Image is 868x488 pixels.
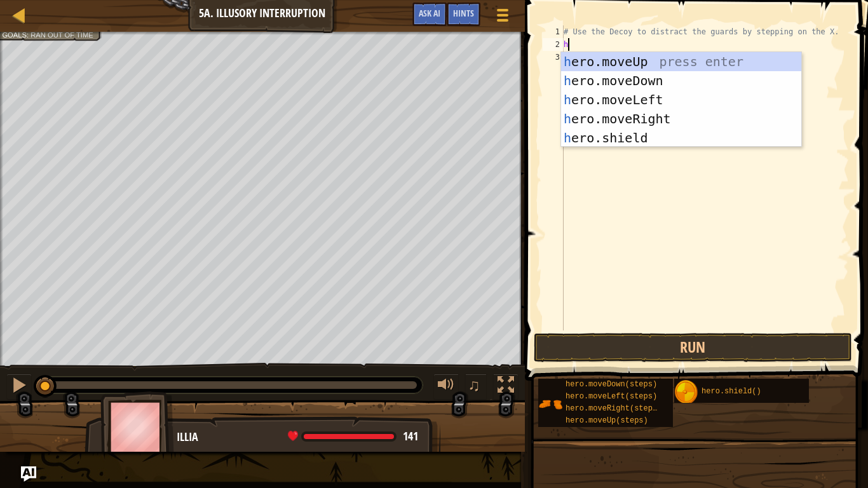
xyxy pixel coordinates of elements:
span: ♫ [468,376,480,395]
img: portrait.png [538,392,562,416]
button: Show game menu [487,3,519,32]
button: Ask AI [412,3,447,26]
img: portrait.png [674,380,698,404]
span: hero.moveDown(steps) [566,380,657,389]
span: hero.shield() [702,387,761,396]
div: 2 [543,38,564,51]
div: Illia [177,429,428,445]
button: Ctrl + P: Pause [6,374,32,400]
span: 141 [403,428,418,444]
button: Run [534,333,852,362]
div: 1 [543,25,564,38]
span: Hints [453,7,474,19]
button: ♫ [465,374,487,400]
button: Adjust volume [433,374,459,400]
button: Toggle fullscreen [493,374,519,400]
span: hero.moveUp(steps) [566,416,648,425]
span: Ask AI [419,7,440,19]
button: Ask AI [21,466,36,482]
span: hero.moveLeft(steps) [566,392,657,401]
img: thang_avatar_frame.png [100,391,174,462]
div: 3 [543,51,564,64]
span: hero.moveRight(steps) [566,404,661,413]
div: health: 141 / 141 [288,431,418,442]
